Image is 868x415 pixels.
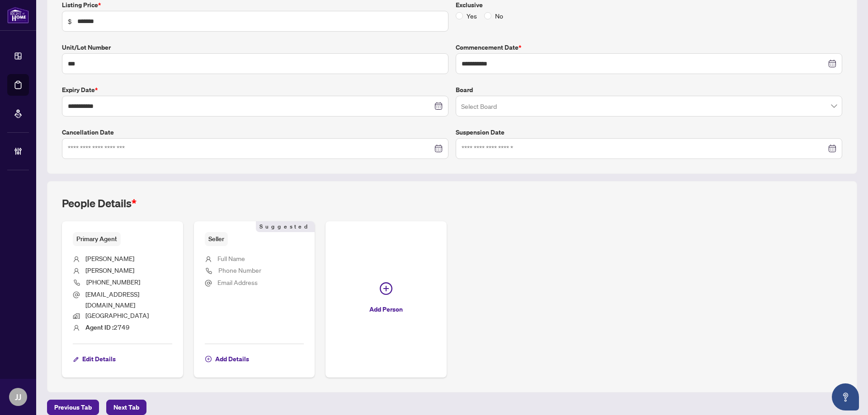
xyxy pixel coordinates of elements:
[205,351,250,367] button: Add Details
[456,127,842,137] label: Suspension Date
[325,221,447,378] button: Add Person
[62,85,448,95] label: Expiry Date
[463,11,481,21] span: Yes
[82,352,116,366] span: Edit Details
[380,282,392,295] span: plus-circle
[7,7,29,23] img: logo
[456,85,842,95] label: Board
[47,400,99,415] button: Previous Tab
[456,42,842,52] label: Commencement Date
[217,254,245,262] span: Full Name
[205,232,228,246] span: Seller
[62,196,137,210] h2: People Details
[491,11,507,21] span: No
[218,266,261,274] span: Phone Number
[15,391,21,403] span: JJ
[85,311,149,319] span: [GEOGRAPHIC_DATA]
[73,351,116,367] button: Edit Details
[85,323,113,331] b: Agent ID :
[256,221,315,232] span: Suggested
[113,400,139,415] span: Next Tab
[86,278,140,286] span: [PHONE_NUMBER]
[54,400,92,415] span: Previous Tab
[369,302,403,317] span: Add Person
[62,42,448,52] label: Unit/Lot Number
[106,400,146,415] button: Next Tab
[85,290,139,308] span: [EMAIL_ADDRESS][DOMAIN_NAME]
[215,352,249,366] span: Add Details
[205,356,212,362] span: plus-circle
[85,254,134,262] span: [PERSON_NAME]
[217,278,258,286] span: Email Address
[85,266,134,274] span: [PERSON_NAME]
[68,16,72,26] span: $
[62,127,448,137] label: Cancellation Date
[85,323,130,331] span: 2749
[832,383,859,410] button: Open asap
[73,232,121,246] span: Primary Agent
